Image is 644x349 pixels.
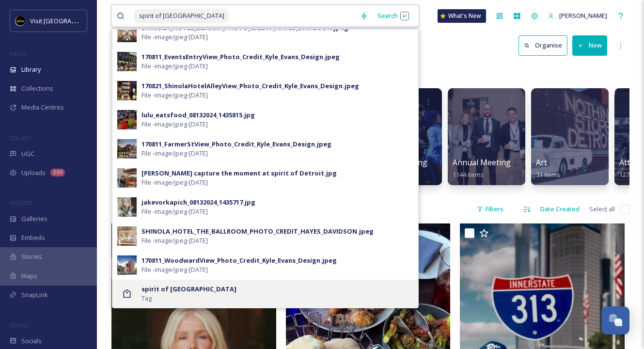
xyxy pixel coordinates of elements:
[10,134,31,142] span: COLLECT
[16,16,25,26] img: VISIT%20DETROIT%20LOGO%20-%20BLACK%20BACKGROUND.png
[589,205,615,214] span: Select all
[21,103,64,112] span: Media Centres
[117,110,137,129] img: 773e43c59ae35f683aaa4958fc1f33b93547ddc8fff53492816aa70de602b122.jpg
[117,197,137,217] img: ce8ad0a36448127afbbaddb4716051720d5f9b76a33b3fe1d0042bc07b6675c2.jpg
[518,35,567,55] button: Organise
[117,255,137,275] img: 519800c8-81c4-4c18-abbe-bd3e29e83885.jpg
[141,236,208,245] span: File - image/jpeg - [DATE]
[141,294,152,303] span: Tag
[141,140,331,149] div: 170811_FarmerStView_Photo_Credit_Kyle_Evans_Design.jpeg
[21,168,46,177] span: Uploads
[141,169,337,178] div: [PERSON_NAME] capture the moment at spirit of Detroit.jpg
[50,169,65,176] div: 334
[117,81,137,100] img: deef6011-2c62-48d9-98f6-27f01b50cf3b.jpg
[453,158,540,179] a: Annual Meeting (Eblast)1144 items
[10,199,32,206] span: WIDGETS
[117,52,137,71] img: 9db3a68e-ccf0-48b5-b91c-5c18c61d7b6a.jpg
[572,35,607,55] button: New
[141,198,255,207] div: jakevorkapich_08132024_1435717.jpg
[134,9,229,23] span: spirit of [GEOGRAPHIC_DATA]
[536,170,560,179] span: 31 items
[141,207,208,216] span: File - image/jpeg - [DATE]
[141,265,208,274] span: File - image/jpeg - [DATE]
[30,16,105,25] span: Visit [GEOGRAPHIC_DATA]
[472,200,508,219] div: Filters
[10,321,29,329] span: SOCIALS
[373,6,414,25] div: Search
[117,168,137,188] img: 44d12a18-a7fd-4985-9766-428d7dfc7920.jpg
[21,290,48,300] span: SnapLink
[141,120,208,129] span: File - image/jpeg - [DATE]
[438,9,486,23] a: What's New
[117,139,137,159] img: 52011092-cf88-4ca1-a64d-1ef4300ab54e.jpg
[141,81,359,91] div: 170821_ShinolaHotelAlleyView_Photo_Credit_Kyle_Evans_Design.jpeg
[535,200,584,219] div: Date Created
[21,233,45,242] span: Embeds
[141,149,208,158] span: File - image/jpeg - [DATE]
[10,50,27,57] span: MEDIA
[453,157,540,168] span: Annual Meeting (Eblast)
[111,205,131,214] span: 73 file s
[518,35,572,55] a: Organise
[21,84,53,93] span: Collections
[141,111,255,120] div: lulu_eatsfood_08132024_1435815.jpg
[141,227,374,236] div: SHINOLA_HOTEL_THE_BALLROOM_PHOTO_CREDIT_HAYES_DAVIDSON.jpeg
[559,11,607,20] span: [PERSON_NAME]
[117,23,137,42] img: 107cb1fb-c08f-44f9-aa7d-9a569afde4ee.jpg
[141,178,208,187] span: File - image/jpeg - [DATE]
[21,252,42,261] span: Stories
[21,65,41,74] span: Library
[21,214,47,223] span: Galleries
[141,285,236,293] strong: spirit of [GEOGRAPHIC_DATA]
[543,6,612,25] a: [PERSON_NAME]
[453,170,484,179] span: 1144 items
[21,149,34,159] span: UGC
[536,158,560,179] a: Art31 items
[21,271,37,281] span: Maps
[601,306,629,334] button: Open Chat
[21,336,42,346] span: Socials
[141,256,337,265] div: 170811_WoodwardView_Photo_Credit_Kyle_Evans_Design.jpeg
[141,91,208,100] span: File - image/jpeg - [DATE]
[536,157,547,168] span: Art
[141,52,340,62] div: 170811_EventsEntryView_Photo_Credit_Kyle_Evans_Design.jpeg
[141,62,208,71] span: File - image/jpeg - [DATE]
[141,32,208,42] span: File - image/jpeg - [DATE]
[117,226,137,246] img: SHINOLA_HOTEL_THE_BALLROOM_PHOTO_CREDIT_HAYES_DAVIDSON.jpeg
